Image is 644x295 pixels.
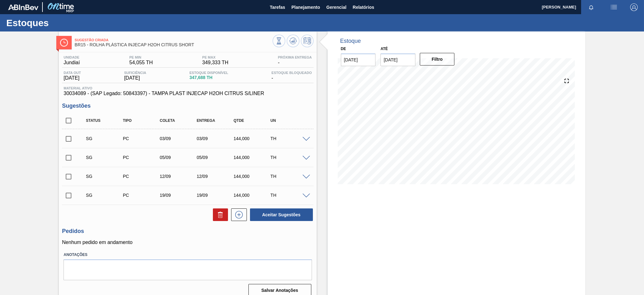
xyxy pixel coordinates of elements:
[75,43,272,47] span: BR15 - ROLHA PLÁSTICA INJECAP H2OH CITRUS SHORT
[630,3,638,11] img: Logout
[60,39,68,47] img: Ícone
[276,55,314,65] div: -
[64,71,81,75] span: Data out
[228,208,247,221] div: Nova sugestão
[189,75,228,80] span: 347,688 TH
[129,60,153,65] span: 54,055 TH
[62,103,313,109] h3: Sugestões
[64,86,312,90] span: Material ativo
[64,60,80,65] span: Jundiaí
[341,54,376,66] input: dd/mm/yyyy
[269,193,310,198] div: TH
[273,35,285,47] button: Visão Geral dos Estoques
[287,35,299,47] button: Atualizar Gráfico
[64,55,80,59] span: Unidade
[8,4,38,10] img: TNhmsLtSVTkK8tSr43FrP2fwEKptu5GPRR3wAAAABJRU5ErkJggg==
[6,19,118,26] h1: Estoques
[210,208,228,221] div: Excluir Sugestões
[250,208,313,221] button: Aceitar Sugestões
[195,118,236,123] div: Entrega
[121,193,163,198] div: Pedido de Compra
[269,118,310,123] div: UN
[270,3,285,11] span: Tarefas
[64,75,81,81] span: [DATE]
[129,55,153,59] span: PE MIN
[353,3,374,11] span: Relatórios
[232,118,274,123] div: Qtde
[202,55,228,59] span: PE MAX
[610,3,618,11] img: userActions
[124,71,146,75] span: Suficiência
[270,71,313,81] div: -
[232,174,274,179] div: 144,000
[195,174,236,179] div: 12/09/2025
[158,118,200,123] div: Coleta
[195,193,236,198] div: 19/09/2025
[121,174,163,179] div: Pedido de Compra
[84,136,126,141] div: Sugestão Criada
[301,35,314,47] button: Programar Estoque
[202,60,228,65] span: 349,333 TH
[75,38,272,42] span: Sugestão Criada
[269,174,310,179] div: TH
[341,47,346,51] label: De
[84,193,126,198] div: Sugestão Criada
[581,3,601,12] button: Notificações
[271,71,312,75] span: Estoque Bloqueado
[232,193,274,198] div: 144,000
[84,155,126,160] div: Sugestão Criada
[195,136,236,141] div: 03/09/2025
[189,71,228,75] span: Estoque Disponível
[420,53,455,65] button: Filtro
[121,155,163,160] div: Pedido de Compra
[269,136,310,141] div: TH
[278,55,312,59] span: Próxima Entrega
[195,155,236,160] div: 05/09/2025
[62,240,313,245] p: Nenhum pedido em andamento
[380,54,415,66] input: dd/mm/yyyy
[124,75,146,81] span: [DATE]
[269,155,310,160] div: TH
[84,118,126,123] div: Status
[247,208,314,222] div: Aceitar Sugestões
[62,228,313,235] h3: Pedidos
[121,136,163,141] div: Pedido de Compra
[326,3,347,11] span: Gerencial
[64,250,312,259] label: Anotações
[232,155,274,160] div: 144,000
[291,3,320,11] span: Planejamento
[232,136,274,141] div: 144,000
[121,118,163,123] div: Tipo
[64,91,312,96] span: 30034089 - (SAP Legado: 50843397) - TAMPA PLAST INJECAP H2OH CITRUS S/LINER
[158,193,200,198] div: 19/09/2025
[158,155,200,160] div: 05/09/2025
[158,136,200,141] div: 03/09/2025
[158,174,200,179] div: 12/09/2025
[380,47,388,51] label: Até
[84,174,126,179] div: Sugestão Criada
[340,38,361,44] div: Estoque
